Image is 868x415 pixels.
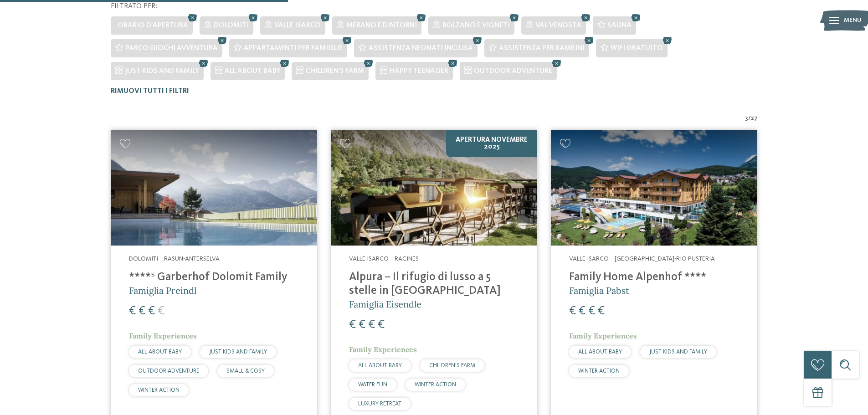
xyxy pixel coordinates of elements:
span: Parco giochi avventura [125,45,218,52]
span: € [129,305,136,317]
span: JUST KIDS AND FAMILY [125,67,199,75]
span: Family Experiences [349,345,417,354]
span: € [359,319,365,331]
span: ALL ABOUT BABY [225,67,280,75]
h4: ****ˢ Garberhof Dolomit Family [129,271,299,284]
span: OUTDOOR ADVENTURE [474,67,552,75]
span: € [349,319,356,331]
span: Assistenza neonati inclusa [369,45,473,52]
span: € [588,305,595,317]
span: OUTDOOR ADVENTURE [138,368,199,374]
span: Filtrato per: [111,3,157,10]
span: Famiglia Pabst [569,285,629,296]
span: CHILDREN’S FARM [306,67,364,75]
span: 3 [745,114,748,123]
span: Sauna [607,22,632,29]
span: / [748,114,751,123]
span: 27 [751,114,758,123]
span: Assistenza per bambini [499,45,585,52]
span: Valle Isarco – Racines [349,256,419,262]
img: Cercate un hotel per famiglie? Qui troverete solo i migliori! [331,130,537,246]
span: ALL ABOUT BABY [578,349,622,355]
span: € [378,319,385,331]
span: SMALL & COSY [226,368,265,374]
span: € [158,305,164,317]
span: Rimuovi tutti i filtri [111,87,189,95]
img: Cercate un hotel per famiglie? Qui troverete solo i migliori! [111,130,317,246]
span: Orario d'apertura [118,22,188,29]
span: JUST KIDS AND FAMILY [209,349,267,355]
span: Val Venosta [535,22,581,29]
span: WINTER ACTION [138,387,180,393]
h4: Family Home Alpenhof **** [569,271,739,284]
span: € [569,305,576,317]
span: € [368,319,375,331]
span: JUST KIDS AND FAMILY [649,349,707,355]
span: Valle Isarco – [GEOGRAPHIC_DATA]-Rio Pusteria [569,256,715,262]
span: Bolzano e vigneti [442,22,510,29]
span: Dolomiti – Rasun-Anterselva [129,256,220,262]
span: WATER FUN [358,382,387,388]
span: € [579,305,586,317]
span: Famiglia Preindl [129,285,196,296]
span: WiFi gratuito [611,45,663,52]
span: Famiglia Eisendle [349,298,421,310]
span: Merano e dintorni [346,22,417,29]
span: CHILDREN’S FARM [429,363,475,369]
span: Family Experiences [129,331,197,340]
span: ALL ABOUT BABY [358,363,402,369]
span: Family Experiences [569,331,637,340]
span: Valle Isarco [274,22,321,29]
span: ALL ABOUT BABY [138,349,182,355]
span: € [148,305,155,317]
span: Appartamenti per famiglie [244,45,343,52]
span: LUXURY RETREAT [358,401,401,407]
h4: Alpura – Il rifugio di lusso a 5 stelle in [GEOGRAPHIC_DATA] [349,271,519,298]
span: WINTER ACTION [415,382,456,388]
span: Dolomiti [214,22,249,29]
span: € [139,305,145,317]
span: € [598,305,605,317]
span: HAPPY TEENAGER [390,67,448,75]
span: WINTER ACTION [578,368,620,374]
img: Family Home Alpenhof **** [551,130,757,246]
